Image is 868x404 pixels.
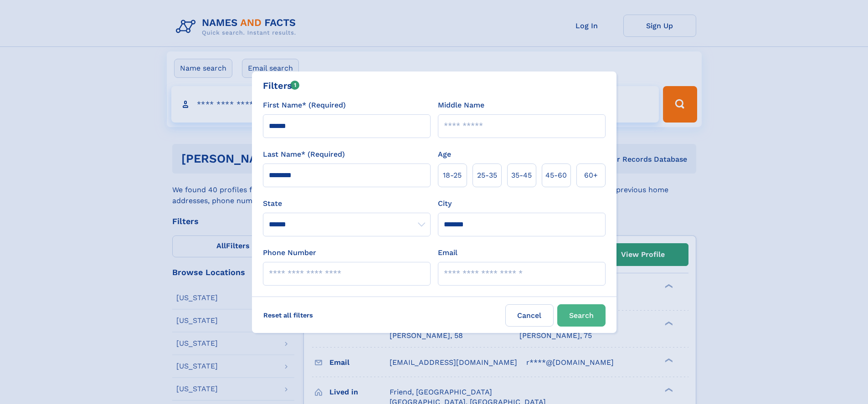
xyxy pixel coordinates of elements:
[263,247,316,258] label: Phone Number
[263,100,346,111] label: First Name* (Required)
[438,100,484,111] label: Middle Name
[263,198,431,209] label: State
[557,304,606,327] button: Search
[443,170,462,181] span: 18‑25
[438,198,452,209] label: City
[511,170,532,181] span: 35‑45
[545,170,567,181] span: 45‑60
[438,149,451,160] label: Age
[263,149,345,160] label: Last Name* (Required)
[477,170,497,181] span: 25‑35
[257,304,319,326] label: Reset all filters
[438,247,457,258] label: Email
[584,170,598,181] span: 60+
[505,304,554,327] label: Cancel
[263,79,300,92] div: Filters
